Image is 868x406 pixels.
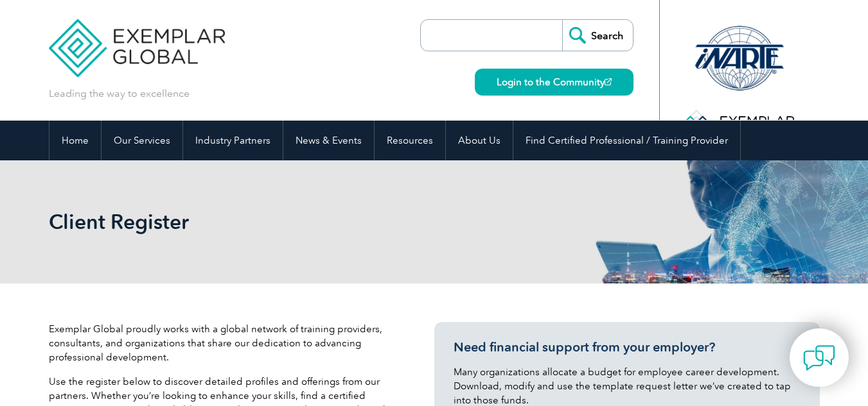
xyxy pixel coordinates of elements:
[183,121,283,160] a: Industry Partners
[49,212,589,232] h2: Client Register
[475,69,633,96] a: Login to the Community
[803,342,835,374] img: contact-chat.png
[49,322,396,364] p: Exemplar Global proudly works with a global network of training providers, consultants, and organ...
[49,87,190,101] p: Leading the way to excellence
[562,20,633,51] input: Search
[513,121,740,160] a: Find Certified Professional / Training Provider
[605,78,612,85] img: open_square.png
[454,339,801,355] h3: Need financial support from your employer?
[283,121,374,160] a: News & Events
[375,121,445,160] a: Resources
[102,121,182,160] a: Our Services
[49,121,101,160] a: Home
[446,121,513,160] a: About Us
